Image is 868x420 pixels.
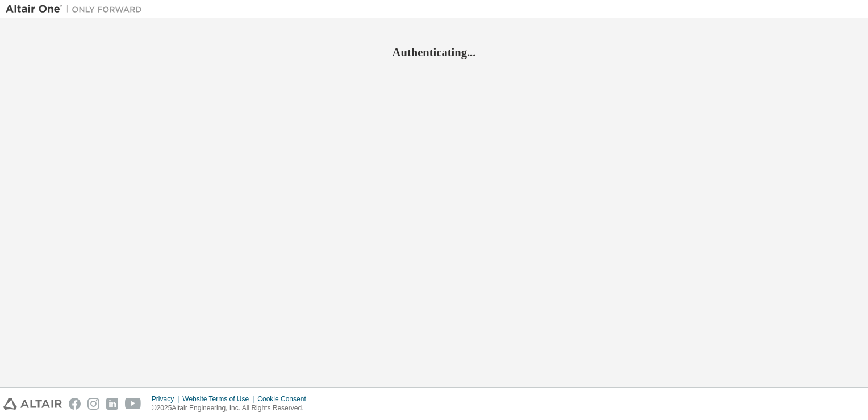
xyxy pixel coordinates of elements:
[87,398,99,410] img: instagram.svg
[152,394,182,403] div: Privacy
[69,398,81,410] img: facebook.svg
[125,398,141,410] img: youtube.svg
[257,394,312,403] div: Cookie Consent
[3,398,62,410] img: altair_logo.svg
[106,398,118,410] img: linkedin.svg
[152,403,313,413] p: © 2025 Altair Engineering, Inc. All Rights Reserved.
[6,3,148,15] img: Altair One
[6,45,862,60] h2: Authenticating...
[182,394,257,403] div: Website Terms of Use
